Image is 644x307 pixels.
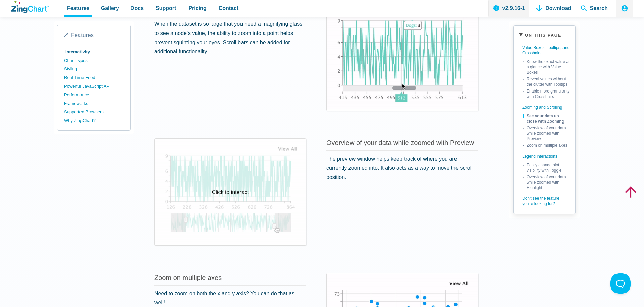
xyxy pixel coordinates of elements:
[154,289,306,307] p: Need to zoom on both the x and y axis? You can do that as well!
[523,87,570,99] a: Enable more granularity with Crosshairs
[519,190,570,208] a: Don't see the feature you're looking for?
[71,32,94,38] span: Features
[219,4,239,13] span: Contact
[523,141,570,148] a: Zoom on multiple axes
[67,4,90,13] span: Features
[11,1,49,13] a: ZingChart Logo. Click to return to the homepage
[519,148,570,161] a: Legend interactions
[64,116,124,125] a: Why ZingChart?
[610,273,631,294] iframe: Toggle Customer Support
[523,58,570,75] a: Know the exact value at a glance with Value Boxes
[101,4,119,13] span: Gallery
[156,4,176,13] span: Support
[519,99,570,112] a: Zooming and Scrolling
[154,19,306,56] p: When the dataset is so large that you need a magnifying glass to see a node's value, the ability ...
[523,124,570,141] a: Overview of your data while zoomed with Preview
[64,56,124,65] a: Chart Types
[64,32,124,40] a: Features
[64,108,124,116] a: Supported Browsers
[64,99,124,108] a: Frameworks
[327,4,478,111] div: Click to interact
[523,75,570,87] a: Reveal values without the clutter with Tooltips
[523,173,570,190] a: Overview of your data while zoomed with Highlight
[326,154,478,182] p: The preview window helps keep track of where you are currently zoomed into. It also acts as a way...
[155,139,306,245] div: Click to interact
[188,4,206,13] span: Pricing
[130,4,144,13] span: Docs
[326,139,474,146] a: Overview of your data while zoomed with Preview
[523,161,570,173] a: Easily change plot visibility with Toggle
[523,112,570,124] a: See your data up close with Zooming
[64,48,124,56] a: Interactivity
[519,43,570,58] a: Value Boxes, Tooltips, and Crosshairs
[519,31,570,40] summary: On This Page
[64,65,124,73] a: Styling
[64,73,124,82] a: Real-Time Feed
[64,82,124,91] a: Powerful JavaScript API
[64,90,124,99] a: Performance
[154,274,222,281] a: Zoom on multiple axes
